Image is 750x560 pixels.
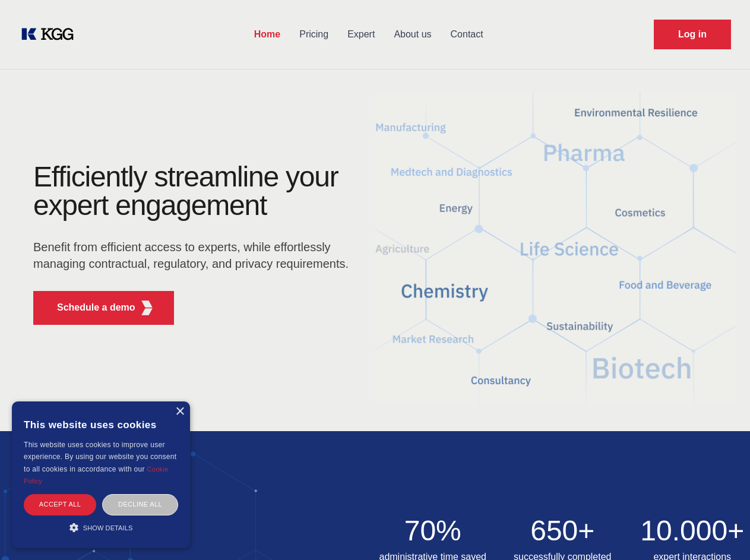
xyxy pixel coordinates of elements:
a: Home [245,19,290,50]
a: Expert [338,19,384,50]
a: Request Demo [654,20,731,49]
p: Benefit from efficient access to experts, while effortlessly managing contractual, regulatory, an... [33,239,356,272]
h1: Efficiently streamline your expert engagement [33,163,356,220]
div: Accept all [24,494,96,515]
div: This website uses cookies [24,410,178,439]
div: Close [175,407,184,416]
img: KGG Fifth Element RED [140,300,154,315]
span: Show details [83,524,133,531]
img: KGG Fifth Element RED [375,77,736,419]
h2: 70% [375,517,491,545]
button: Schedule a demoKGG Fifth Element RED [33,291,174,325]
a: Cookie Policy [24,466,169,485]
span: This website uses cookies to improve user experience. By using our website you consent to all coo... [24,441,176,473]
p: Schedule a demo [57,300,135,315]
a: Contact [441,19,493,50]
div: Decline all [102,494,178,515]
a: About us [384,19,441,50]
a: Pricing [290,19,338,50]
a: KOL Knowledge Platform: Talk to Key External Experts (KEE) [19,25,83,44]
div: Show details [24,521,178,533]
h2: 650+ [505,517,621,545]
